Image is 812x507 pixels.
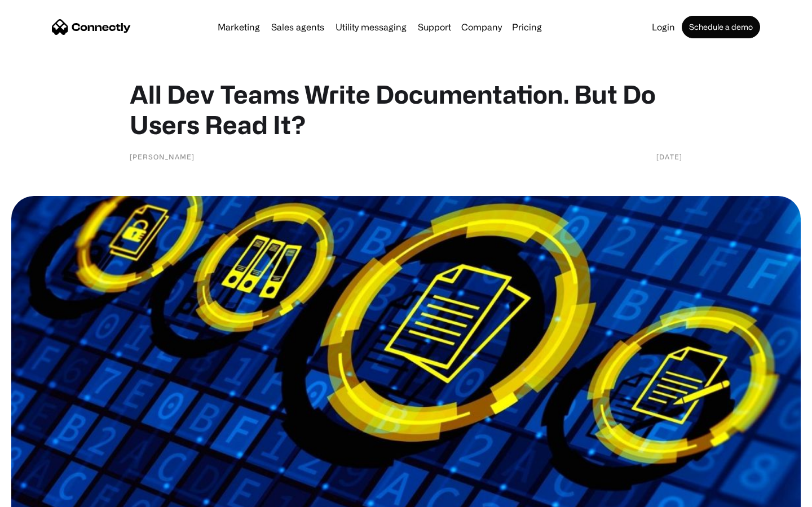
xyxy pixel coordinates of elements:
[647,23,679,32] a: Login
[213,23,264,32] a: Marketing
[130,79,682,140] h1: All Dev Teams Write Documentation. But Do Users Read It?
[461,19,502,35] div: Company
[656,151,682,162] div: [DATE]
[413,23,456,32] a: Support
[11,487,68,503] aside: Language selected: English
[507,23,546,32] a: Pricing
[331,23,411,32] a: Utility messaging
[267,23,329,32] a: Sales agents
[130,151,195,162] div: [PERSON_NAME]
[23,487,68,503] ul: Language list
[682,16,760,38] a: Schedule a demo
